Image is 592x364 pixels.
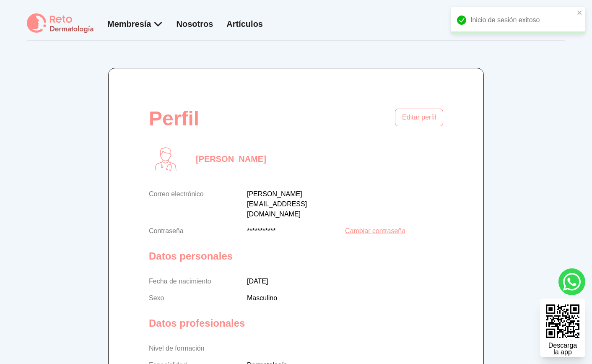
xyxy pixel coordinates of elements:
p: [PERSON_NAME][EMAIL_ADDRESS][DOMAIN_NAME] [247,189,345,219]
a: Editar perfil [395,109,443,129]
p: Nivel de formación [149,343,247,354]
p: Contraseña [149,226,247,236]
p: [PERSON_NAME] [196,153,266,165]
button: Editar perfil [395,109,443,126]
a: whatsapp button [558,268,585,295]
h2: Perfil [149,109,199,129]
div: Descarga la app [548,342,577,356]
h3: Datos personales [149,250,443,263]
img: logo Reto dermatología [27,13,94,34]
a: Cambiar contraseña [345,226,443,236]
p: Fecha de nacimiento [149,276,247,286]
a: Nosotros [177,19,213,29]
button: Cambiar contraseña [345,226,405,236]
div: Membresía [107,18,163,30]
div: Inicio de sesión exitoso [451,7,585,34]
p: Correo electrónico [149,189,247,219]
p: Masculino [247,293,345,303]
h3: Datos profesionales [149,317,443,330]
a: Artículos [226,19,263,29]
p: [DATE] [247,276,443,286]
button: close [577,9,583,16]
p: Sexo [149,293,247,303]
